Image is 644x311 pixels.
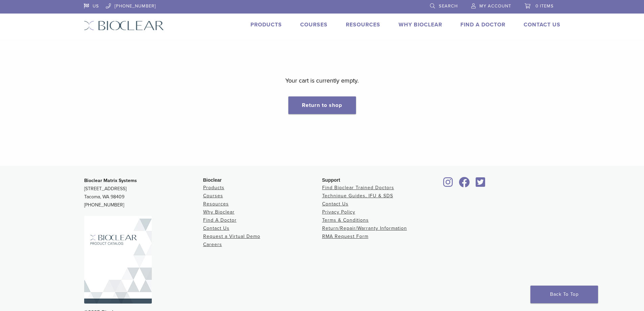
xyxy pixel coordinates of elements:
a: Bioclear [474,181,488,188]
a: Return to shop [288,96,356,114]
span: My Account [479,3,511,9]
a: Careers [203,242,222,247]
a: Products [203,185,224,191]
a: Find Bioclear Trained Doctors [322,185,394,191]
a: Resources [346,21,380,28]
strong: Bioclear Matrix Systems [84,178,137,183]
a: Bioclear [457,181,472,188]
a: Terms & Conditions [322,217,369,223]
a: Contact Us [203,225,230,231]
img: Bioclear [84,216,152,304]
a: Request a Virtual Demo [203,234,260,239]
a: Contact Us [524,21,560,28]
span: Support [322,177,340,183]
a: RMA Request Form [322,234,368,239]
span: Search [439,3,458,9]
a: Find A Doctor [460,21,505,28]
a: Courses [300,21,328,28]
p: Your cart is currently empty. [285,75,359,86]
p: [STREET_ADDRESS] Tacoma, WA 98409 [PHONE_NUMBER] [84,177,203,209]
a: Resources [203,201,229,207]
a: Technique Guides, IFU & SDS [322,193,393,199]
a: Find A Doctor [203,217,237,223]
a: Products [251,21,282,28]
span: 0 items [535,3,554,9]
a: Back To Top [530,286,598,303]
span: Bioclear [203,177,222,183]
a: Bioclear [441,181,455,188]
a: Why Bioclear [399,21,442,28]
a: Privacy Policy [322,209,355,215]
a: Return/Repair/Warranty Information [322,225,407,231]
a: Courses [203,193,223,199]
a: Contact Us [322,201,349,207]
a: Why Bioclear [203,209,235,215]
img: Bioclear [84,21,164,30]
